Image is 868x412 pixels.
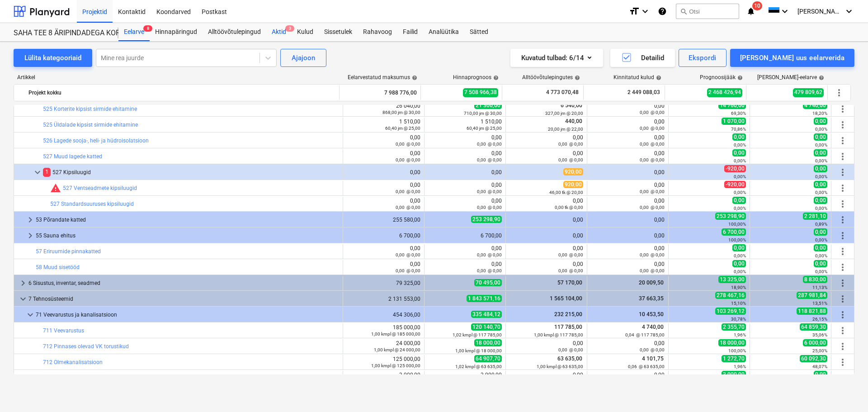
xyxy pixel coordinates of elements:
span: 0,00 [814,149,827,156]
small: 35,06% [812,332,827,337]
small: 0,00% [815,253,827,258]
div: 0,00 [591,134,665,147]
div: 6 700,00 [347,232,420,239]
span: 10 453,50 [638,311,665,317]
div: 0,00 [509,217,583,223]
small: 0,00% [734,174,746,179]
span: Rohkem tegevusi [837,309,848,320]
div: 0,00 [428,150,502,163]
span: 0,00 [732,260,746,267]
span: Rohkem tegevusi [837,230,848,241]
div: 0,00 [509,134,583,147]
div: 0,00 [347,261,420,274]
small: 0,00% [815,190,827,195]
small: 25,00% [812,348,827,353]
small: 0,00 @ 0,00 [558,268,583,273]
span: Rohkem tegevusi [837,119,848,130]
div: [PERSON_NAME] uus eelarverida [740,52,844,64]
span: 0,00 [732,197,746,204]
span: 6 000,00 [803,339,827,346]
div: Analüütika [423,23,464,41]
span: Rohkem tegevusi [837,135,848,146]
div: 0,00 [428,198,502,210]
a: 525 Üldalade kipsist sirmide ehitamine [43,122,138,128]
span: 0,00 [732,149,746,156]
div: 0,00 [428,169,502,175]
small: 0,00 @ 0,00 [477,142,502,147]
span: 20 009,50 [638,279,665,286]
div: 0,00 [347,169,420,175]
span: Rohkem tegevusi [837,262,848,273]
div: 0,00 [591,118,665,131]
div: Kinnitatud kulud [613,74,661,81]
span: 2 355,70 [722,323,746,331]
div: Eelarvestatud maksumus [348,74,417,81]
small: 0,00% [734,269,746,274]
span: 0,00 [732,244,746,251]
span: 64 907,70 [474,355,502,362]
small: 0,00 @ 0,00 [558,252,583,257]
div: Artikkel [14,74,340,81]
div: 53 Põrandate katted [36,213,339,227]
span: 1 565 104,00 [549,295,583,302]
small: 100,00% [728,222,746,227]
span: 2 449 088,03 [627,89,661,96]
div: 454 306,00 [347,312,420,318]
span: keyboard_arrow_down [18,294,28,304]
div: Hinnaprognoos [453,74,499,81]
span: keyboard_arrow_right [25,214,36,225]
small: 0,00 @ 0,00 [640,268,665,273]
a: 57 Eriruumide pinnakatted [36,248,101,255]
small: 15,10% [731,301,746,306]
small: 0,00% [815,142,827,147]
div: 6 Sisustus, inventar, seadmed [28,276,339,290]
small: 100,00% [728,237,746,242]
span: 18 000,00 [718,339,746,346]
small: 0,00 @ 0,00 [396,189,420,194]
div: 527 Kipsiluugid [43,165,339,180]
span: 278 467,16 [715,292,746,299]
small: 0,00 @ 0,00 [640,205,665,210]
a: 526 Lagede sooja-, heli- ja hüdroisolatsioon [43,137,149,144]
div: 1 510,00 [347,118,420,131]
div: 0,00 [509,232,583,239]
a: 711 Veevarustus [43,327,84,334]
small: 0,00% [815,174,827,179]
div: 0,00 [347,150,420,163]
small: 0,06 @ 63 635,00 [628,364,665,369]
small: 60,40 jm @ 25,00 [467,126,502,131]
div: SAHA TEE 8 ÄRIPINDADEGA KORTERMAJA [14,28,108,38]
div: 0,00 [591,372,665,384]
div: 0,00 [591,340,665,353]
span: Rohkem tegevusi [837,341,848,352]
small: 0,00 @ 0,00 [640,189,665,194]
a: 525 Korterite kipsist sirmide ehitamine [43,106,137,112]
span: 0,00 [814,260,827,267]
div: 0,00 [591,103,665,115]
a: Sissetulek [319,23,358,41]
div: 0,00 [428,245,502,258]
a: Sätted [464,23,494,41]
span: 117 785,00 [553,324,583,330]
small: 46,00 tk @ 20,00 [549,190,583,195]
span: 4 101,75 [641,355,665,362]
span: 0,00 [814,133,827,141]
span: help [817,75,824,81]
a: 527 Ventseadmete kipsiluugid [63,185,137,191]
i: notifications [746,6,755,17]
span: 118 821,88 [797,308,827,315]
span: 0,00 [732,133,746,141]
small: 0,89% [815,222,827,227]
small: 13,51% [812,301,827,306]
div: [PERSON_NAME]-eelarve [757,74,824,81]
a: Failid [397,23,423,41]
span: 232 215,00 [553,311,583,317]
small: 0,00 @ 0,00 [640,347,665,352]
div: 125 000,00 [347,356,420,369]
button: [PERSON_NAME] uus eelarverida [730,49,854,67]
small: 30,78% [731,317,746,322]
div: 79 325,00 [347,280,420,286]
span: 4 740,00 [803,102,827,109]
span: help [410,75,417,81]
